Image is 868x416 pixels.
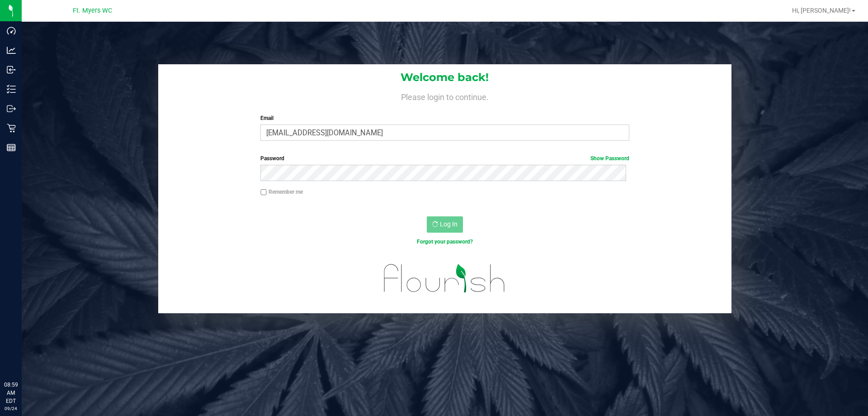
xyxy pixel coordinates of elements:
[158,72,731,83] h1: Welcome back!
[4,405,18,412] p: 09/24
[73,7,112,14] span: Ft. Myers WC
[590,155,629,162] a: Show Password
[260,114,629,122] label: Email
[260,188,303,196] label: Remember me
[7,104,16,113] inline-svg: Outbound
[417,239,473,245] a: Forgot your password?
[7,143,16,152] inline-svg: Reports
[7,124,16,133] inline-svg: Retail
[7,85,16,94] inline-svg: Inventory
[427,216,463,233] button: Log In
[260,155,284,162] span: Password
[4,381,18,405] p: 08:59 AM EDT
[792,7,851,14] span: Hi, [PERSON_NAME]!
[7,46,16,55] inline-svg: Analytics
[440,220,458,228] span: Log In
[260,189,267,196] input: Remember me
[158,91,731,101] h4: Please login to continue.
[7,26,16,35] inline-svg: Dashboard
[7,65,16,74] inline-svg: Inbound
[373,255,516,301] img: flourish_logo.svg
